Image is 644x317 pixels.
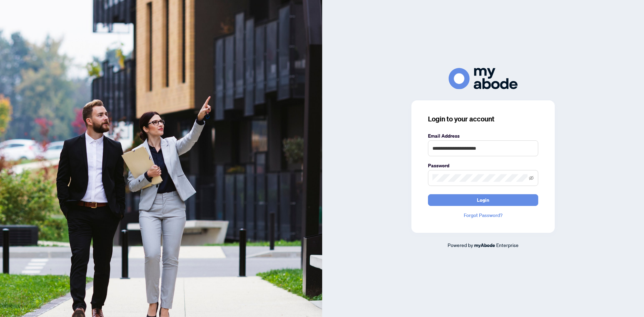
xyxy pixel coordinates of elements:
img: ma-logo [449,68,518,89]
span: Powered by [448,242,473,248]
button: Login [428,194,538,206]
a: Forgot Password? [428,211,538,219]
span: Login [477,195,489,206]
label: Email Address [428,132,538,140]
span: Enterprise [496,242,519,248]
a: myAbode [474,241,495,249]
span: eye-invisible [529,176,534,180]
label: Password [428,162,538,169]
h3: Login to your account [428,114,538,124]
